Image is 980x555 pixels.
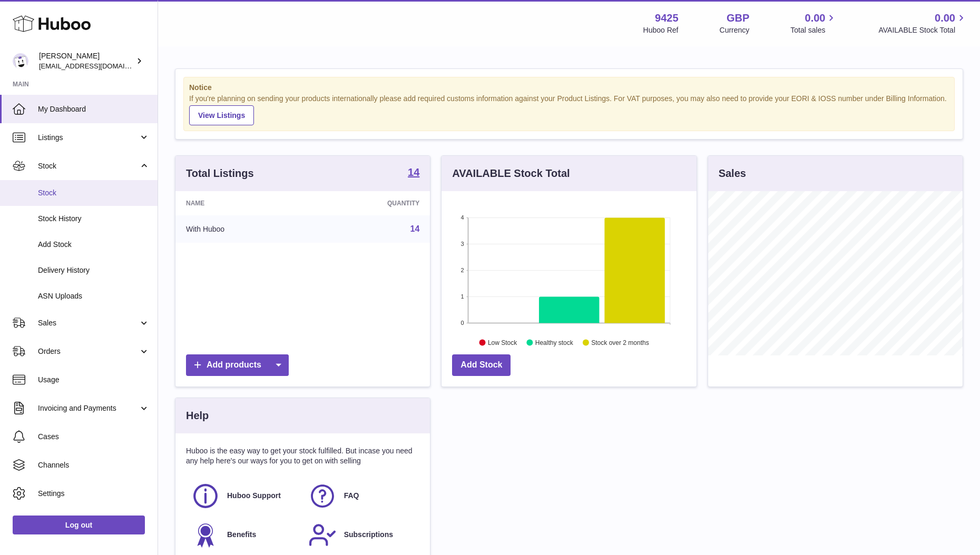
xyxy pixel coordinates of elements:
span: Listings [38,133,139,143]
img: huboo@cbdmd.com [13,53,28,69]
h3: Help [186,409,209,423]
strong: 9425 [655,11,679,25]
span: 0.00 [805,11,826,25]
span: Usage [38,375,150,385]
span: Delivery History [38,265,150,275]
span: Subscriptions [344,530,393,540]
div: If you're planning on sending your products internationally please add required customs informati... [189,94,949,125]
a: Log out [13,516,145,534]
strong: GBP [727,11,749,25]
a: View Listings [189,105,254,125]
a: FAQ [308,482,415,510]
span: Benefits [227,530,256,540]
a: 14 [408,167,419,180]
text: 4 [461,214,464,221]
text: Stock over 2 months [592,339,649,346]
text: 0 [461,320,464,326]
span: Huboo Support [227,491,281,501]
h3: Total Listings [186,166,254,181]
span: AVAILABLE Stock Total [878,25,967,35]
a: Add products [186,354,289,376]
h3: AVAILABLE Stock Total [452,166,570,181]
a: Huboo Support [191,482,298,510]
text: Healthy stock [535,339,574,346]
span: Add Stock [38,240,150,250]
text: 3 [461,241,464,247]
span: Stock History [38,214,150,224]
h3: Sales [719,166,746,181]
p: Huboo is the easy way to get your stock fulfilled. But incase you need any help here's our ways f... [186,446,419,466]
span: ASN Uploads [38,291,150,301]
th: Quantity [310,191,430,215]
strong: Notice [189,83,949,93]
strong: 14 [408,167,419,177]
span: [EMAIL_ADDRESS][DOMAIN_NAME] [39,62,155,70]
div: Huboo Ref [643,25,679,35]
span: Settings [38,489,150,499]
a: Add Stock [452,354,511,376]
span: Channels [38,460,150,470]
a: 0.00 AVAILABLE Stock Total [878,11,967,35]
span: Invoicing and Payments [38,403,139,413]
td: With Huboo [175,215,310,243]
text: 1 [461,293,464,300]
th: Name [175,191,310,215]
span: Stock [38,161,139,171]
a: Benefits [191,521,298,549]
span: Orders [38,346,139,356]
span: Sales [38,318,139,328]
span: My Dashboard [38,104,150,114]
span: Total sales [790,25,837,35]
span: Cases [38,432,150,442]
span: FAQ [344,491,359,501]
span: 0.00 [935,11,955,25]
a: 0.00 Total sales [790,11,837,35]
div: [PERSON_NAME] [39,51,134,71]
span: Stock [38,188,150,198]
text: 2 [461,267,464,273]
a: 14 [410,224,420,233]
div: Currency [720,25,750,35]
text: Low Stock [488,339,517,346]
a: Subscriptions [308,521,415,549]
